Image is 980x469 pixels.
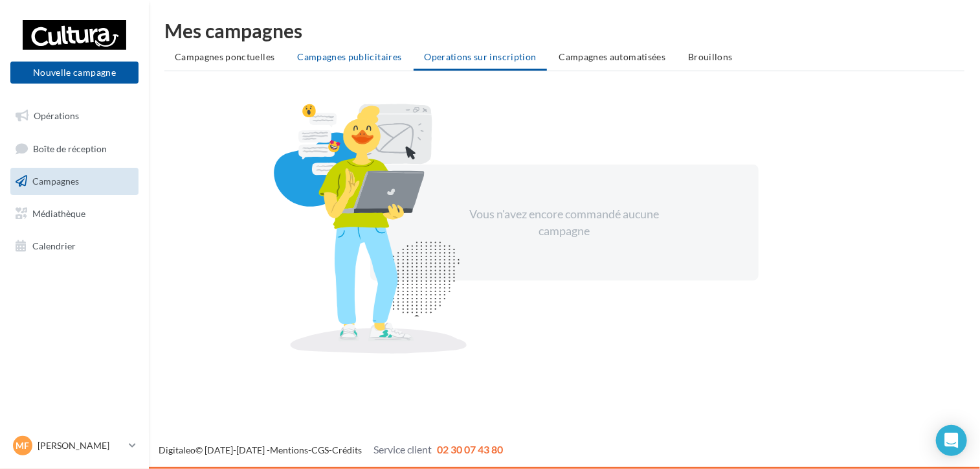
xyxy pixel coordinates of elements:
[10,433,139,458] a: MF [PERSON_NAME]
[10,62,139,84] button: Nouvelle campagne
[32,208,85,219] span: Médiathèque
[16,439,30,452] span: MF
[453,206,676,239] div: Vous n'avez encore commandé aucune campagne
[688,51,733,62] span: Brouillons
[437,443,503,455] span: 02 30 07 43 80
[8,168,141,195] a: Campagnes
[8,135,141,163] a: Boîte de réception
[8,102,141,130] a: Opérations
[175,51,274,62] span: Campagnes ponctuelles
[164,21,964,40] div: Mes campagnes
[8,233,141,260] a: Calendrier
[332,444,362,455] a: Crédits
[34,110,79,121] span: Opérations
[159,444,503,455] span: © [DATE]-[DATE] - - -
[297,51,401,62] span: Campagnes publicitaires
[159,444,195,455] a: Digitaleo
[32,240,76,251] span: Calendrier
[38,439,124,452] p: [PERSON_NAME]
[8,200,141,227] a: Médiathèque
[33,143,107,154] span: Boîte de réception
[270,444,308,455] a: Mentions
[373,443,432,455] span: Service client
[559,51,666,62] span: Campagnes automatisées
[936,425,967,456] div: Open Intercom Messenger
[311,444,329,455] a: CGS
[32,176,79,187] span: Campagnes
